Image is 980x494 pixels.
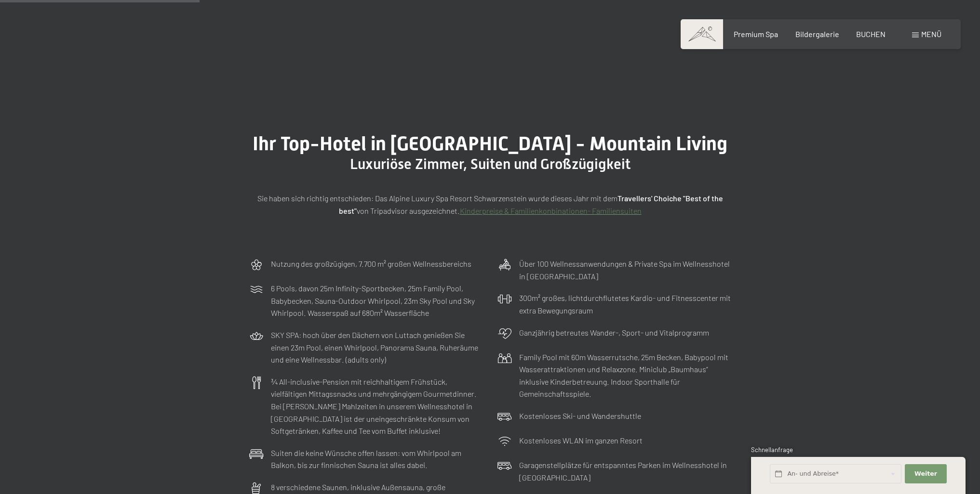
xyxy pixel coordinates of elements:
p: Suiten die keine Wünsche offen lassen: vom Whirlpool am Balkon, bis zur finnischen Sauna ist alle... [271,447,483,471]
p: Über 100 Wellnessanwendungen & Private Spa im Wellnesshotel in [GEOGRAPHIC_DATA] [519,258,731,282]
p: SKY SPA: hoch über den Dächern von Luttach genießen Sie einen 23m Pool, einen Whirlpool, Panorama... [271,329,483,366]
span: 1 [750,470,752,479]
p: Kostenloses WLAN im ganzen Resort [519,434,643,447]
a: Kinderpreise & Familienkonbinationen- Familiensuiten [460,206,642,215]
strong: Travellers' Choiche "Best of the best" [339,194,723,215]
p: 6 Pools, davon 25m Infinity-Sportbecken, 25m Family Pool, Babybecken, Sauna-Outdoor Whirlpool, 23... [271,282,483,319]
p: 300m² großes, lichtdurchflutetes Kardio- und Fitnesscenter mit extra Bewegungsraum [519,292,731,316]
p: Sie haben sich richtig entschieden: Das Alpine Luxury Spa Resort Schwarzenstein wurde dieses Jahr... [249,192,731,217]
p: Garagenstellplätze für entspanntes Parken im Wellnesshotel in [GEOGRAPHIC_DATA] [519,459,731,483]
a: Premium Spa [734,29,778,39]
p: ¾ All-inclusive-Pension mit reichhaltigem Frühstück, vielfältigen Mittagssnacks und mehrgängigem ... [271,376,483,437]
span: Schnellanfrage [751,446,793,454]
button: Weiter [905,464,946,484]
p: Nutzung des großzügigen, 7.700 m² großen Wellnessbereichs [271,258,471,270]
p: Kostenloses Ski- und Wandershuttle [519,410,641,422]
span: Ihr Top-Hotel in [GEOGRAPHIC_DATA] - Mountain Living [253,132,727,155]
span: Menü [921,29,941,39]
span: Weiter [914,469,937,478]
span: Einwilligung Marketing* [398,270,477,280]
p: Ganzjährig betreutes Wander-, Sport- und Vitalprogramm [519,326,709,339]
span: Luxuriöse Zimmer, Suiten und Großzügigkeit [350,156,631,172]
a: BUCHEN [856,29,886,39]
p: Family Pool mit 60m Wasserrutsche, 25m Becken, Babypool mit Wasserattraktionen und Relaxzone. Min... [519,351,731,400]
a: Bildergalerie [795,29,839,39]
